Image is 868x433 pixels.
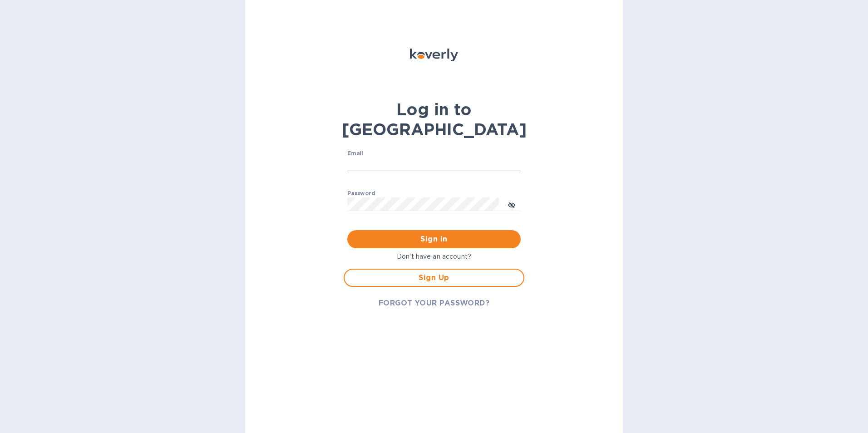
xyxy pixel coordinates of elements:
[347,230,521,248] button: Sign in
[355,234,513,245] span: Sign in
[344,269,524,287] button: Sign Up
[503,195,521,213] button: toggle password visibility
[410,49,458,61] img: Koverly
[344,252,524,261] p: Don't have an account?
[352,272,516,283] span: Sign Up
[379,298,490,309] span: FORGOT YOUR PASSWORD?
[347,151,363,157] label: Email
[371,294,497,312] button: FORGOT YOUR PASSWORD?
[342,99,527,139] b: Log in to [GEOGRAPHIC_DATA]
[347,191,375,197] label: Password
